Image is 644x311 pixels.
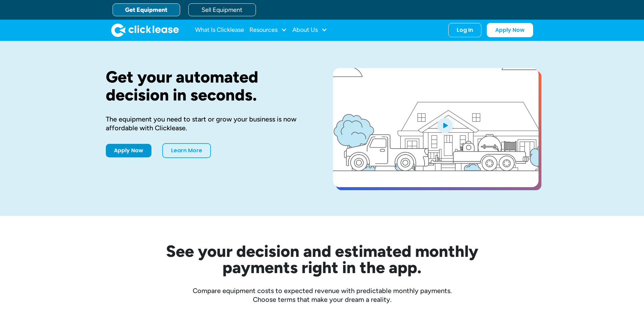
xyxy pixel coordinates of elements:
[111,23,179,37] a: home
[333,68,539,187] a: open lightbox
[106,68,311,104] h1: Get your automated decision in seconds.
[106,115,311,132] div: The equipment you need to start or grow your business is now affordable with Clicklease.
[457,27,473,34] div: Log In
[133,243,511,275] h2: See your decision and estimated monthly payments right in the app.
[249,23,287,37] div: Resources
[195,23,244,37] a: What Is Clicklease
[106,144,151,157] a: Apply Now
[487,23,533,37] a: Apply Now
[106,286,539,304] div: Compare equipment costs to expected revenue with predictable monthly payments. Choose terms that ...
[436,116,454,135] img: Blue play button logo on a light blue circular background
[113,3,180,16] a: Get Equipment
[188,3,256,16] a: Sell Equipment
[292,23,327,37] div: About Us
[162,143,211,158] a: Learn More
[111,23,179,37] img: Clicklease logo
